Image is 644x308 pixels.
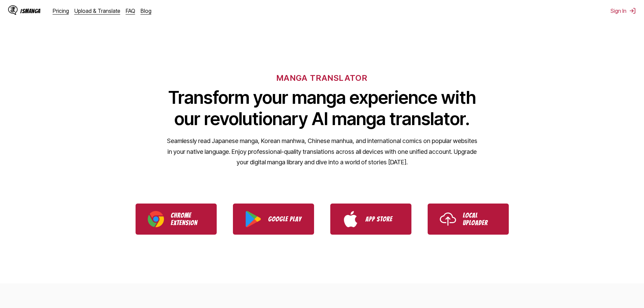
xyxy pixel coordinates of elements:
a: Upload & Translate [74,7,120,14]
a: Download IsManga from App Store [330,204,411,235]
h1: Transform your manga experience with our revolutionary AI manga translator. [167,87,478,129]
a: Pricing [53,7,69,14]
img: IsManga Logo [8,5,18,15]
h6: MANGA TRANSLATOR [277,73,367,83]
p: Chrome Extension [171,212,205,227]
img: Sign out [629,7,636,14]
img: App Store logo [342,211,359,227]
p: Google Play [268,215,302,223]
a: Download IsManga Chrome Extension [136,204,217,235]
p: Local Uploader [463,212,497,227]
a: Use IsManga Local Uploader [428,204,509,235]
img: Upload icon [440,211,456,227]
a: Blog [141,7,151,14]
div: IsManga [20,8,41,14]
p: App Store [365,215,399,223]
p: Seamlessly read Japanese manga, Korean manhwa, Chinese manhua, and international comics on popula... [167,136,478,168]
a: FAQ [126,7,135,14]
button: Sign In [611,7,636,14]
img: Chrome logo [148,211,164,227]
img: Google Play logo [245,211,261,227]
a: IsManga LogoIsManga [8,5,53,16]
a: Download IsManga from Google Play [233,204,314,235]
